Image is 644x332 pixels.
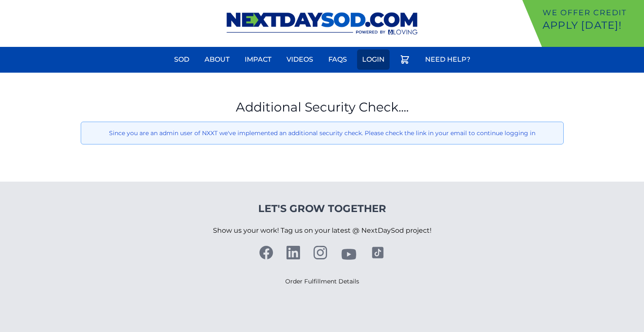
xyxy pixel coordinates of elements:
[240,49,276,70] a: Impact
[285,278,359,285] a: Order Fulfillment Details
[213,202,431,215] h4: Let's Grow Together
[88,129,557,137] p: Since you are an admin user of NXXT we've implemented an additional security check. Please check ...
[420,49,475,70] a: Need Help?
[543,19,641,32] p: Apply [DATE]!
[169,49,194,70] a: Sod
[199,49,235,70] a: About
[357,49,390,70] a: Login
[81,100,564,115] h1: Additional Security Check....
[543,7,641,19] p: We offer Credit
[281,49,318,70] a: Videos
[323,49,352,70] a: FAQs
[213,215,431,246] p: Show us your work! Tag us on your latest @ NextDaySod project!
